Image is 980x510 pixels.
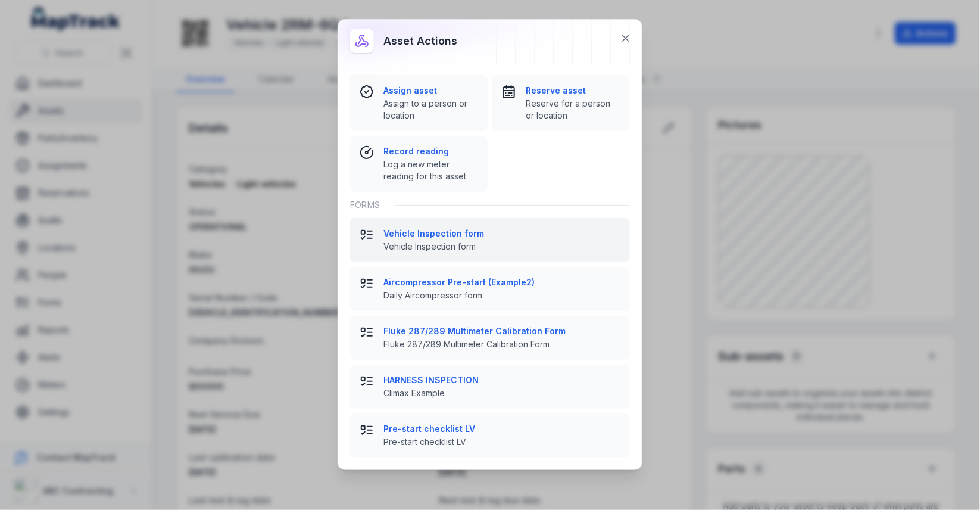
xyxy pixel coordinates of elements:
button: Reserve assetReserve for a person or location [492,75,630,131]
div: Forms [350,192,630,218]
span: Fluke 287/289 Multimeter Calibration Form [383,338,620,350]
span: Vehicle Inspection form [383,241,620,253]
strong: Pre-start checklist LV [383,423,620,435]
button: Assign assetAssign to a person or location [350,75,488,131]
span: Assign to a person or location [383,98,478,122]
span: Reserve for a person or location [526,98,620,122]
strong: HARNESS INSPECTION [383,374,620,386]
strong: Aircompressor Pre-start (Example2) [383,276,620,288]
strong: Record reading [383,145,478,157]
h3: Asset actions [383,33,457,49]
button: Record readingLog a new meter reading for this asset [350,136,488,192]
strong: Vehicle Inspection form [383,228,620,240]
button: Aircompressor Pre-start (Example2)Daily Aircompressor form [350,267,630,311]
strong: Reserve asset [526,85,620,97]
strong: Fluke 287/289 Multimeter Calibration Form [383,325,620,337]
span: Log a new meter reading for this asset [383,158,478,182]
button: Pre-start checklist LVPre-start checklist LV [350,413,630,458]
button: Fluke 287/289 Multimeter Calibration FormFluke 287/289 Multimeter Calibration Form [350,316,630,360]
span: Daily Aircompressor form [383,290,620,301]
span: Climax Example [383,387,620,399]
button: HARNESS INSPECTIONClimax Example [350,365,630,409]
strong: Assign asset [383,85,478,97]
button: Vehicle Inspection formVehicle Inspection form [350,218,630,262]
span: Pre-start checklist LV [383,436,620,448]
